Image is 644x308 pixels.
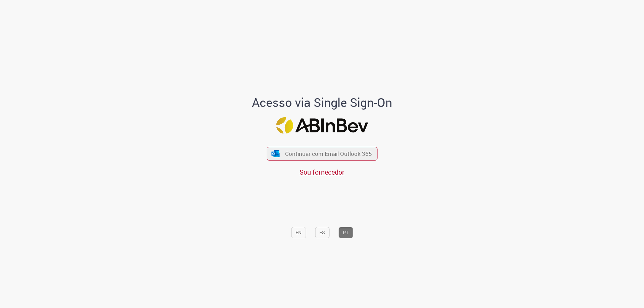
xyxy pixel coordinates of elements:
h1: Acesso via Single Sign-On [229,96,415,109]
button: PT [338,227,353,238]
span: Continuar com Email Outlook 365 [285,150,372,158]
img: ícone Azure/Microsoft 360 [271,150,280,157]
button: ícone Azure/Microsoft 360 Continuar com Email Outlook 365 [267,147,377,161]
a: Sou fornecedor [300,168,344,177]
button: EN [291,227,306,238]
button: ES [315,227,329,238]
img: Logo ABInBev [276,117,368,134]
